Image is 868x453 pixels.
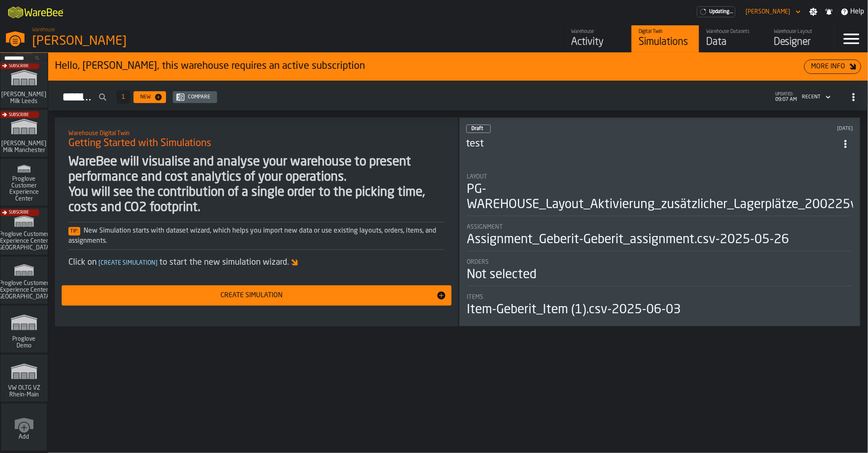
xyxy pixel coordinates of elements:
div: Title [467,294,853,301]
span: 09:07 AM [775,97,797,103]
a: link-to-/wh/i/1653e8cc-126b-480f-9c47-e01e76aa4a88/data [699,25,767,52]
div: Title [467,174,853,180]
span: Add [19,434,30,441]
div: ButtonLoadMore-Load More-Prev-First-Last [113,90,133,104]
div: DropdownMenuValue-Sebastian Petruch Petruch [746,8,791,15]
div: Updated: 6/16/2025, 2:25:12 PM Created: 6/16/2025, 2:25:02 PM [673,126,853,132]
label: button-toggle-Settings [806,8,821,16]
h2: button-Simulations [48,81,868,111]
label: button-toggle-Help [837,7,868,17]
span: 1 [122,94,125,100]
span: Orders [467,259,489,266]
a: link-to-/wh/new [1,404,47,453]
div: New [137,94,154,100]
span: Tip: [68,227,80,236]
div: title-Getting Started with Simulations [62,124,452,155]
div: Digital Twin [639,29,692,35]
span: Subscribe [9,211,29,215]
span: Items [467,294,484,301]
a: link-to-/wh/i/9ddcc54a-0a13-4fa4-8169-7a9b979f5f30/simulations [0,61,48,110]
button: button-New [133,91,166,103]
a: link-to-/wh/i/1653e8cc-126b-480f-9c47-e01e76aa4a88/pricing/ [697,6,735,17]
div: Designer [774,35,827,49]
a: link-to-/wh/i/1653e8cc-126b-480f-9c47-e01e76aa4a88/designer [767,25,834,52]
section: card-SimulationDashboardCard-draft [466,165,854,319]
span: Help [851,7,865,17]
div: Create Simulation [67,290,436,301]
a: link-to-/wh/i/fa949e79-6535-42a1-9210-3ec8e248409d/simulations [0,208,48,257]
button: button-Create Simulation [62,285,452,306]
div: WareBee will visualise and analyse your warehouse to present performance and cost analytics of yo... [68,155,445,215]
a: link-to-/wh/i/44979e6c-6f66-405e-9874-c1e29f02a54a/simulations [0,355,48,404]
span: Subscribe [9,113,29,117]
label: button-toggle-Notifications [822,8,837,16]
div: Hello, [PERSON_NAME], this warehouse requires an active subscription [55,60,804,73]
div: stat-Layout [467,174,853,216]
div: Data [706,35,760,49]
div: Warehouse [571,29,625,35]
div: DropdownMenuValue-4 [802,94,821,100]
button: button-More Info [804,60,861,74]
h2: Sub Title [68,128,445,137]
div: More Info [808,62,849,72]
div: Warehouse Datasets [706,29,760,35]
span: Warehouse [32,27,55,33]
div: Activity [571,35,625,49]
div: Assignment_Geberit-Geberit_assignment.csv-2025-05-26 [467,232,789,247]
span: Updating... [709,9,733,15]
div: Title [467,259,853,266]
div: DropdownMenuValue-4 [799,92,833,102]
a: link-to-/wh/i/1653e8cc-126b-480f-9c47-e01e76aa4a88/simulations [631,25,699,52]
a: link-to-/wh/i/e36b03eb-bea5-40ab-83a2-6422b9ded721/simulations [0,306,48,355]
div: Warehouse Layout [774,29,827,35]
a: link-to-/wh/i/b725f59e-a7b8-4257-9acf-85a504d5909c/simulations [0,257,48,306]
span: [ [98,260,101,266]
div: Item-Geberit_Item (1).csv-2025-06-03 [467,302,681,317]
div: stat-Items [467,294,853,317]
span: Assignment [467,224,503,231]
div: Simulations [639,35,692,49]
span: updated: [775,92,797,97]
div: stat-Assignment [467,224,853,251]
span: Subscribe [9,64,29,68]
div: ItemListCard-DashboardItemContainer [459,117,861,326]
span: ] [155,260,158,266]
div: Not selected [467,267,537,282]
span: Proglove Customer Experience Center [4,176,44,203]
span: Draft [472,126,484,131]
span: Proglove Demo [4,336,44,350]
div: Menu Subscription [697,6,735,17]
label: button-toggle-Menu [835,25,868,52]
a: link-to-/wh/i/1653e8cc-126b-480f-9c47-e01e76aa4a88/feed/ [564,25,631,52]
a: link-to-/wh/i/ad8a128b-0962-41b6-b9c5-f48cc7973f93/simulations [0,159,48,208]
div: New Simulation starts with dataset wizard, which helps you import new data or use existing layout... [68,226,445,246]
div: Title [467,224,853,231]
div: ItemListCard- [55,117,458,326]
a: link-to-/wh/i/b09612b5-e9f1-4a3a-b0a4-784729d61419/simulations [0,110,48,159]
div: Click on to start the new simulation wizard. [68,257,445,269]
span: Getting Started with Simulations [68,137,211,150]
div: status-0 2 [466,125,491,133]
span: Create Simulation [97,260,159,266]
div: ItemListCard- [48,53,868,81]
div: DropdownMenuValue-Sebastian Petruch Petruch [742,7,803,17]
div: Compare [185,94,214,100]
div: stat-Orders [467,259,853,286]
span: Layout [467,174,487,180]
h3: test [466,137,838,151]
button: button-Compare [173,91,217,103]
div: [PERSON_NAME] [32,34,260,49]
span: VW OLTG VZ Rhein-Main [4,385,44,399]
